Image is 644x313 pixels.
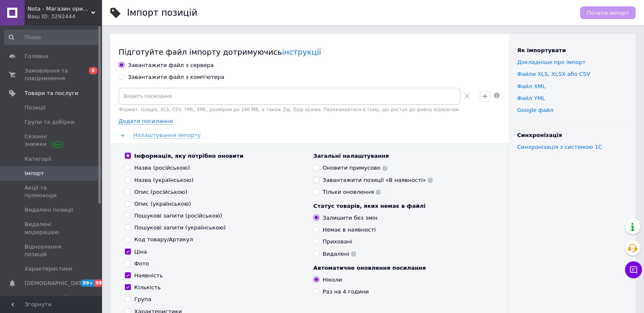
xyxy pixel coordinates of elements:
span: 99+ [94,279,108,287]
div: Загальні налаштування [313,152,493,160]
span: Категорії [25,155,51,163]
div: Раз на 4 години [323,288,369,296]
div: Код товару/Артикул [134,236,193,243]
a: Файли ХLS, XLSX або CSV [517,71,590,77]
div: Опис (російською) [134,188,188,196]
span: Сезонні знижки [25,133,78,148]
div: Назва (російською) [134,164,190,172]
span: Налаштування імпорту [133,132,201,139]
div: Пошукові запити (російською) [134,212,222,220]
div: Видалені [323,250,356,258]
span: Імпорт [25,170,44,177]
span: Головна [25,53,48,60]
span: Відновлення позицій [25,243,78,258]
span: [DEMOGRAPHIC_DATA] [25,279,87,287]
div: Оновити примусово [323,164,387,172]
span: 8 [89,67,97,74]
span: Замовлення та повідомлення [25,67,78,82]
a: інструкції [282,48,321,56]
div: Підготуйте файл імпорту дотримуючись [119,47,500,57]
div: Фото [134,260,149,268]
div: Формат: Google, XLS, CSV, YML, XML, розміром до 180 МБ, а також Zip, Gzip архіви. Переконайтеся в... [119,107,473,112]
div: Група [134,296,151,303]
a: Докладніше про імпорт [517,59,586,65]
div: Як імпортувати [517,47,627,54]
div: Тільки оновлення [323,188,381,196]
div: Завантажити файл з комп'ютера [128,73,224,81]
input: Вкажіть посилання [119,88,460,105]
span: Товари та послуги [25,89,78,97]
button: Чат з покупцем [625,261,642,278]
div: Завантажити позиції «В наявності» [323,176,433,184]
a: Файл YML [517,95,545,101]
div: Немає в наявності [323,226,376,234]
span: Видалені модерацією [25,221,78,236]
span: Акції та промокоди [25,184,78,199]
div: Інформація, яку потрібно оновити [134,152,243,160]
span: Характеристики [25,265,72,273]
div: Назва (українською) [134,176,193,184]
div: Синхронізація [517,131,627,139]
input: Пошук [4,30,100,45]
div: Пошукові запити (українською) [134,224,226,232]
div: Ціна [134,248,147,256]
div: Наявність [134,272,163,279]
span: Додати посилання [119,118,173,125]
div: Приховані [323,238,352,246]
div: Кількість [134,284,161,291]
a: Файл XML [517,83,545,89]
span: Показники роботи компанії [25,294,78,310]
div: Автоматичне оновлення посилання [313,264,493,272]
span: 99+ [80,279,94,287]
div: Завантажити файл з сервера [128,61,214,69]
div: Ніколи [323,276,342,284]
span: Видалені позиції [25,206,73,214]
a: Синхронізація з системою 1С [517,144,602,150]
div: Опис (українською) [134,200,191,208]
span: Nota - Магазин оригінальної парфумерії оптом та в роздріб [28,5,91,13]
h1: Імпорт позицій [127,8,197,18]
span: Групи та добірки [25,118,75,126]
div: Залишити без змін [323,214,377,222]
a: Google файл [517,107,553,113]
div: Ваш ID: 3292444 [28,13,102,20]
span: Позиції [25,104,45,112]
div: Статус товарів, яких немає в файлі [313,202,493,210]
